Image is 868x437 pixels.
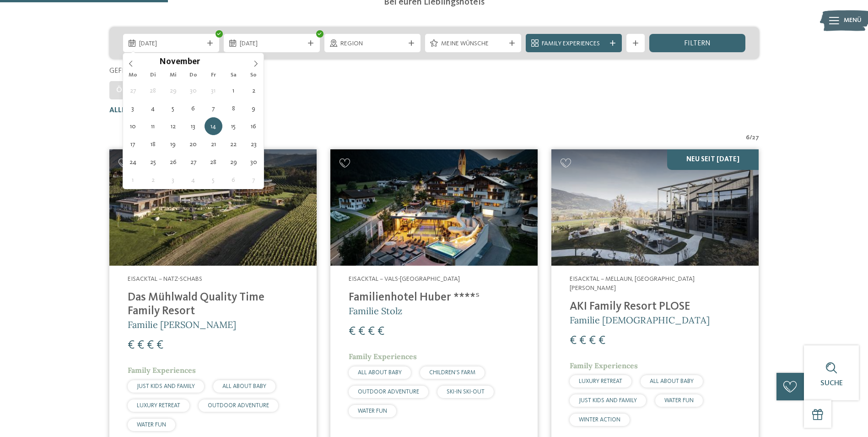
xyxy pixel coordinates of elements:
[164,99,182,117] span: November 5, 2025
[245,82,263,99] span: November 2, 2025
[245,135,263,153] span: November 23, 2025
[551,149,759,266] img: Familienhotels gesucht? Hier findet ihr die besten!
[137,339,144,351] span: €
[225,82,243,99] span: November 1, 2025
[579,417,620,423] span: WINTER ACTION
[208,403,269,409] span: OUTDOOR ADVENTURE
[340,39,404,49] span: Region
[124,82,142,99] span: Oktober 27, 2025
[570,276,695,291] span: Eisacktal – Mellaun, [GEOGRAPHIC_DATA][PERSON_NAME]
[579,398,637,404] span: JUST KIDS AND FAMILY
[650,378,694,384] span: ALL ABOUT BABY
[116,87,169,94] span: Öffnungszeit
[123,72,143,78] span: Mo
[184,99,202,117] span: November 6, 2025
[330,149,538,266] img: Familienhotels gesucht? Hier findet ihr die besten!
[124,117,142,135] span: November 10, 2025
[664,398,694,404] span: WATER FUN
[164,171,182,189] span: Dezember 3, 2025
[447,389,485,395] span: SKI-IN SKI-OUT
[570,335,577,347] span: €
[184,135,202,153] span: November 20, 2025
[184,82,202,99] span: Oktober 30, 2025
[128,291,298,318] h4: Das Mühlwald Quality Time Family Resort
[144,82,162,99] span: Oktober 28, 2025
[570,314,710,326] span: Familie [DEMOGRAPHIC_DATA]
[184,153,202,171] span: November 27, 2025
[579,335,586,347] span: €
[205,82,222,99] span: Oktober 31, 2025
[749,133,752,142] span: /
[358,389,419,395] span: OUTDOOR ADVENTURE
[349,291,519,305] h4: Familienhotel Huber ****ˢ
[128,366,196,375] span: Family Experiences
[144,171,162,189] span: Dezember 2, 2025
[109,107,182,114] span: Alle Filter löschen
[358,408,387,414] span: WATER FUN
[570,300,740,314] h4: AKI Family Resort PLOSE
[245,117,263,135] span: November 16, 2025
[144,117,162,135] span: November 11, 2025
[245,99,263,117] span: November 9, 2025
[144,135,162,153] span: November 18, 2025
[109,149,317,266] img: Familienhotels gesucht? Hier findet ihr die besten!
[124,99,142,117] span: November 3, 2025
[820,380,843,387] span: Suche
[128,319,236,330] span: Familie [PERSON_NAME]
[164,153,182,171] span: November 26, 2025
[349,326,356,338] span: €
[128,276,202,282] span: Eisacktal – Natz-Schabs
[137,383,195,389] span: JUST KIDS AND FAMILY
[164,117,182,135] span: November 12, 2025
[124,153,142,171] span: November 24, 2025
[163,72,183,78] span: Mi
[200,57,230,66] input: Year
[137,403,180,409] span: LUXURY RETREAT
[128,339,135,351] span: €
[349,305,402,317] span: Familie Stolz
[205,99,222,117] span: November 7, 2025
[225,99,243,117] span: November 8, 2025
[598,335,605,347] span: €
[205,135,222,153] span: November 21, 2025
[746,133,749,142] span: 6
[349,276,460,282] span: Eisacktal – Vals-[GEOGRAPHIC_DATA]
[109,67,167,75] span: Gefiltert nach:
[579,378,622,384] span: LUXURY RETREAT
[143,72,163,78] span: Di
[147,339,154,351] span: €
[243,72,264,78] span: So
[542,39,606,49] span: Family Experiences
[203,72,223,78] span: Fr
[377,326,384,338] span: €
[205,153,222,171] span: November 28, 2025
[240,39,304,49] span: [DATE]
[137,422,166,428] span: WATER FUN
[570,361,638,370] span: Family Experiences
[159,58,200,67] span: November
[156,339,163,351] span: €
[144,153,162,171] span: November 25, 2025
[139,39,203,49] span: [DATE]
[124,135,142,153] span: November 17, 2025
[124,171,142,189] span: Dezember 1, 2025
[684,40,711,47] span: filtern
[429,370,475,376] span: CHILDREN’S FARM
[358,370,402,376] span: ALL ABOUT BABY
[183,72,203,78] span: Do
[225,117,243,135] span: November 15, 2025
[225,153,243,171] span: November 29, 2025
[225,135,243,153] span: November 22, 2025
[222,383,266,389] span: ALL ABOUT BABY
[164,135,182,153] span: November 19, 2025
[349,352,417,361] span: Family Experiences
[223,72,243,78] span: Sa
[441,39,505,49] span: Meine Wünsche
[164,82,182,99] span: Oktober 29, 2025
[358,326,365,338] span: €
[245,171,263,189] span: Dezember 7, 2025
[205,117,222,135] span: November 14, 2025
[184,171,202,189] span: Dezember 4, 2025
[589,335,596,347] span: €
[225,171,243,189] span: Dezember 6, 2025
